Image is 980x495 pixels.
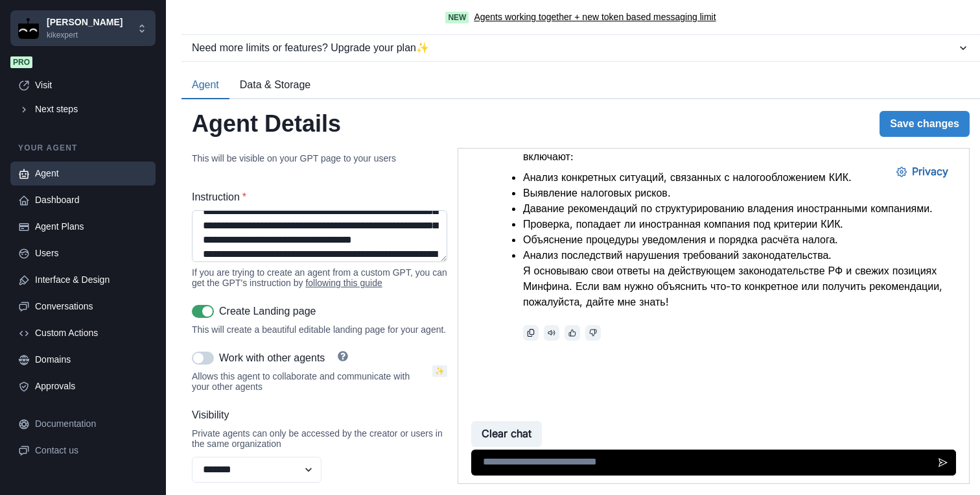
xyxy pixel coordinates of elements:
[35,300,148,313] div: Conversations
[445,12,469,23] span: New
[35,247,148,260] div: Users
[305,278,382,288] a: following this guide
[192,40,957,56] div: Need more limits or features? Upgrade your plan ✨
[330,350,356,366] a: Help
[474,10,716,24] a: Agents working together + new token based messaging limit
[219,350,325,366] p: Work with other agents
[428,10,500,36] button: Privacy Settings
[35,273,148,287] div: Interface & Design
[35,444,148,457] div: Contact us
[192,189,439,205] label: Instruction
[472,301,498,327] button: Send message
[10,412,156,436] a: Documentation
[458,149,969,483] iframe: Agent Chat
[35,417,148,431] div: Documentation
[10,142,156,154] p: Your agent
[47,29,122,41] p: kikexpert
[880,111,970,137] button: Save changes
[219,304,316,319] p: Create Landing page
[181,72,229,99] button: Agent
[35,103,148,116] div: Next steps
[192,407,439,423] label: Visibility
[35,380,148,393] div: Approvals
[35,353,148,367] div: Domains
[35,167,148,180] div: Agent
[229,72,321,99] button: Data & Storage
[47,16,122,29] p: [PERSON_NAME]
[181,35,980,61] button: Need more limits or features? Upgrade your plan✨
[10,10,156,46] button: Chakra UI[PERSON_NAME]kikexpert
[192,371,427,392] div: Allows this agent to collaborate and communicate with your other agents
[18,18,39,39] img: Chakra UI
[192,110,341,138] h2: Agent Details
[192,428,447,449] div: Private agents can only be accessed by the creator or users in the same organization
[35,326,148,340] div: Custom Actions
[192,324,447,335] div: This will create a beautiful editable landing page for your agent.
[35,220,148,234] div: Agent Plans
[432,365,447,377] span: ✨
[35,193,148,207] div: Dashboard
[35,78,148,92] div: Visit
[192,267,447,288] div: If you are trying to create an agent from a custom GPT, you can get the GPT's instruction by
[192,153,447,163] div: This will be visible on your GPT page to your users
[10,56,32,68] span: Pro
[330,351,356,361] button: Help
